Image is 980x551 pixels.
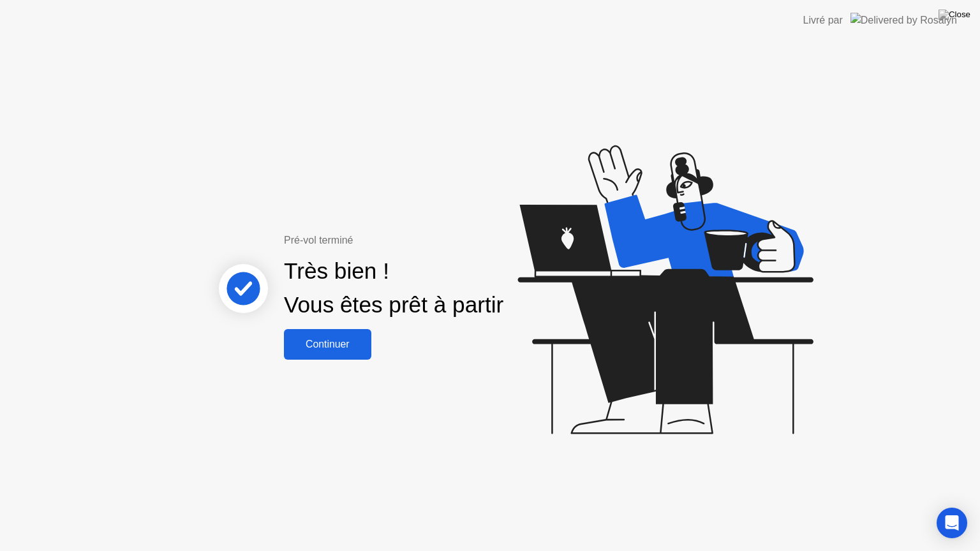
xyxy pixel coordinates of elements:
[288,339,367,350] div: Continuer
[284,329,371,360] button: Continuer
[803,13,843,28] div: Livré par
[939,10,970,20] img: Close
[284,254,503,322] div: Très bien ! Vous êtes prêt à partir
[284,233,547,248] div: Pré-vol terminé
[850,13,957,27] img: Delivered by Rosalyn
[937,508,967,538] div: Open Intercom Messenger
